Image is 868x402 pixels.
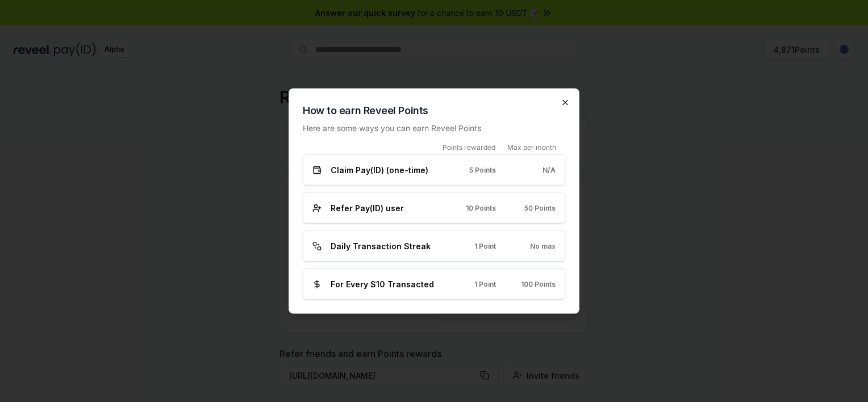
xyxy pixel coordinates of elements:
span: 50 Points [524,203,556,212]
span: 100 Points [521,279,556,288]
span: Refer Pay(ID) user [331,202,404,214]
p: Here are some ways you can earn Reveel Points [303,122,565,134]
span: 10 Points [466,203,496,212]
span: 1 Point [474,241,496,250]
span: 5 Points [469,165,496,174]
span: N/A [542,165,556,174]
span: Max per month [507,143,556,152]
h2: How to earn Reveel Points [303,103,565,119]
span: 1 Point [474,279,496,288]
span: Daily Transaction Streak [331,240,431,252]
span: Points rewarded [443,143,495,152]
span: For Every $10 Transacted [331,278,434,290]
span: Claim Pay(ID) (one-time) [331,164,428,176]
span: No max [530,241,556,250]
